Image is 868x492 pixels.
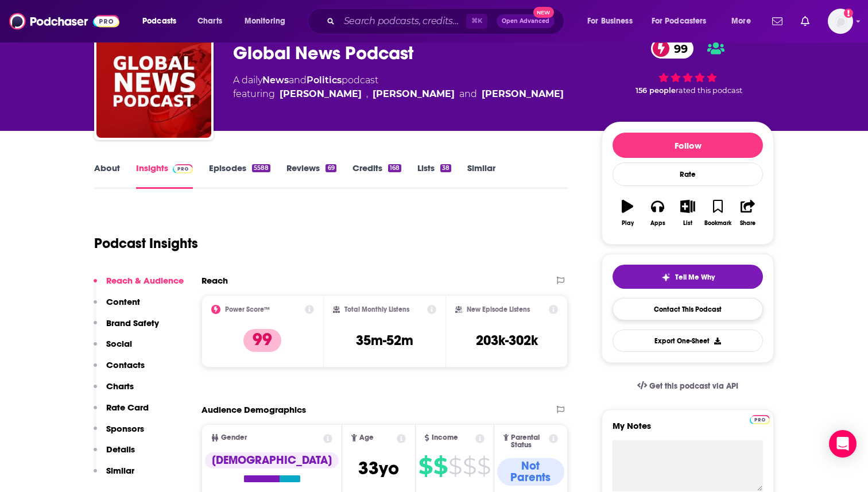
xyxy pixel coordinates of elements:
[613,192,642,234] button: Play
[205,452,339,468] div: [DEMOGRAPHIC_DATA]
[649,381,738,391] span: Get this podcast via API
[644,12,723,30] button: open menu
[652,13,707,29] span: For Podcasters
[579,12,647,30] button: open menu
[467,305,530,313] h2: New Episode Listens
[628,372,747,400] a: Get this podcast via API
[319,8,575,34] div: Search podcasts, credits, & more...
[352,162,401,189] a: Credits168
[201,275,228,286] h2: Reach
[704,220,731,227] div: Bookmark
[463,457,476,475] span: $
[796,11,814,31] a: Show notifications dropdown
[205,452,339,482] a: [DEMOGRAPHIC_DATA]
[106,275,184,286] p: Reach & Audience
[750,415,770,424] img: Podchaser Pro
[252,164,270,172] div: 5588
[280,87,362,101] div: [PERSON_NAME]
[233,73,564,101] div: A daily podcast
[94,162,120,189] a: About
[94,317,159,339] button: Brand Safety
[418,457,432,475] span: $
[703,192,733,234] button: Bookmark
[221,434,247,441] span: Gender
[828,9,853,34] span: Logged in as emmie.mcnamara
[339,12,466,30] input: Search podcasts, credits, & more...
[635,86,676,95] span: 156 people
[190,12,229,30] a: Charts
[262,75,289,86] a: News
[750,413,770,424] a: Pro website
[233,87,564,101] span: featuring
[733,192,763,234] button: Share
[675,273,715,282] span: Tell Me Why
[94,359,145,381] button: Contacts
[106,423,144,434] p: Sponsors
[829,430,857,458] div: Open Intercom Messenger
[482,87,564,101] div: [PERSON_NAME]
[613,330,763,352] button: Export One-Sheet
[307,75,342,86] a: Politics
[106,317,159,328] p: Brand Safety
[613,298,763,320] a: Contact This Podcast
[142,13,176,29] span: Podcasts
[359,434,374,441] span: Age
[740,220,755,227] div: Share
[650,220,665,227] div: Apps
[828,9,853,34] button: Show profile menu
[723,12,765,30] button: open menu
[662,38,693,59] span: 99
[676,86,742,95] span: rated this podcast
[245,13,285,29] span: Monitoring
[243,329,281,352] p: 99
[106,338,132,349] p: Social
[388,164,401,172] div: 168
[173,164,193,173] img: Podchaser Pro
[209,162,270,189] a: Episodes5588
[731,13,751,29] span: More
[502,18,549,24] span: Open Advanced
[467,162,495,189] a: Similar
[106,444,135,455] p: Details
[289,75,307,86] span: and
[225,305,270,313] h2: Power Score™
[94,444,135,465] button: Details
[613,420,763,440] label: My Notes
[533,7,554,18] span: New
[96,23,211,138] img: Global News Podcast
[497,458,564,486] div: Not Parents
[844,9,853,18] svg: Add a profile image
[768,11,787,31] a: Show notifications dropdown
[358,463,399,478] a: 33yo
[418,457,490,475] a: $$$$$
[94,402,149,423] button: Rate Card
[642,192,672,234] button: Apps
[622,220,634,227] div: Play
[9,10,119,32] a: Podchaser - Follow, Share and Rate Podcasts
[466,14,487,29] span: ⌘ K
[325,164,336,172] div: 69
[613,133,763,158] button: Follow
[94,235,198,252] h1: Podcast Insights
[828,9,853,34] img: User Profile
[106,296,140,307] p: Content
[201,404,306,415] h2: Audience Demographics
[94,275,184,296] button: Reach & Audience
[602,31,774,102] div: 99 156 peoplerated this podcast
[373,87,455,101] div: [PERSON_NAME]
[476,332,538,349] h3: 203k-302k
[356,332,413,349] h3: 35m-52m
[106,465,134,476] p: Similar
[613,162,763,186] div: Rate
[613,265,763,289] button: tell me why sparkleTell Me Why
[366,87,368,101] span: ,
[432,434,458,441] span: Income
[94,381,134,402] button: Charts
[106,381,134,392] p: Charts
[651,38,693,59] a: 99
[477,457,490,475] span: $
[433,457,447,475] span: $
[673,192,703,234] button: List
[286,162,336,189] a: Reviews69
